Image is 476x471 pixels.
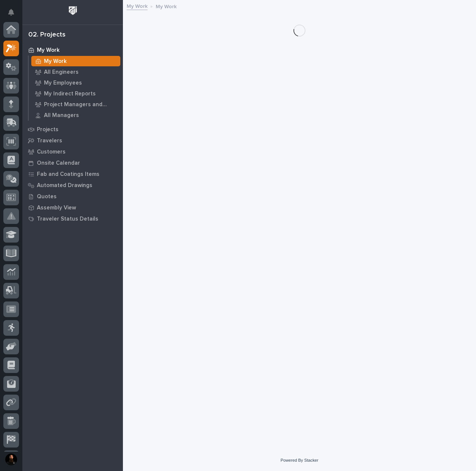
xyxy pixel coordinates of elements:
[22,44,123,56] a: My Work
[44,69,79,76] p: All Engineers
[29,99,123,110] a: Project Managers and Engineers
[37,171,99,178] p: Fab and Coatings Items
[37,182,92,189] p: Automated Drawings
[29,56,123,66] a: My Work
[28,31,66,39] div: 02. Projects
[44,91,96,97] p: My Indirect Reports
[22,180,123,191] a: Automated Drawings
[29,110,123,120] a: All Managers
[22,124,123,135] a: Projects
[37,216,98,222] p: Traveler Status Details
[22,168,123,180] a: Fab and Coatings Items
[3,452,19,467] button: users-avatar
[44,80,82,86] p: My Employees
[37,149,66,155] p: Customers
[156,2,177,10] p: My Work
[37,205,76,211] p: Assembly View
[22,157,123,168] a: Onsite Calendar
[66,4,80,18] img: Workspace Logo
[44,112,79,119] p: All Managers
[29,67,123,77] a: All Engineers
[37,126,58,133] p: Projects
[280,458,318,462] a: Powered By Stacker
[37,193,57,200] p: Quotes
[9,9,19,21] div: Notifications
[22,135,123,146] a: Travelers
[22,191,123,202] a: Quotes
[127,1,147,10] a: My Work
[37,47,60,54] p: My Work
[44,58,67,65] p: My Work
[3,4,19,20] button: Notifications
[37,160,80,167] p: Onsite Calendar
[22,146,123,157] a: Customers
[22,213,123,224] a: Traveler Status Details
[22,202,123,213] a: Assembly View
[29,78,123,88] a: My Employees
[29,88,123,99] a: My Indirect Reports
[44,101,117,108] p: Project Managers and Engineers
[37,137,62,144] p: Travelers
